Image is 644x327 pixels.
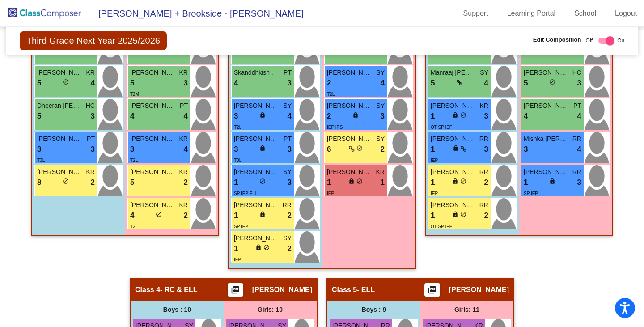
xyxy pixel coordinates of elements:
[37,167,82,177] span: [PERSON_NAME]
[86,101,95,110] span: HC
[234,77,238,89] span: 4
[37,177,41,188] span: 8
[234,177,238,188] span: 1
[452,211,458,217] span: lock
[376,134,385,144] span: SY
[484,177,488,188] span: 2
[431,167,475,177] span: [PERSON_NAME]
[484,144,488,155] span: 3
[130,110,134,122] span: 4
[234,101,279,110] span: [PERSON_NAME]
[381,144,385,155] span: 2
[524,167,568,177] span: [PERSON_NAME]
[431,134,475,144] span: [PERSON_NAME]
[431,101,475,110] span: [PERSON_NAME]
[356,145,363,151] span: do_not_disturb_alt
[130,144,134,155] span: 3
[327,177,331,188] span: 1
[234,158,241,163] span: T3L
[533,35,581,44] span: Edit Composition
[431,158,438,163] span: IEP
[381,177,385,188] span: 1
[234,257,241,262] span: IEP
[130,92,139,97] span: T2M
[431,68,475,77] span: Manraaj [PERSON_NAME]
[288,144,292,155] span: 3
[327,167,372,177] span: [PERSON_NAME]
[91,110,95,122] span: 3
[86,68,95,77] span: KR
[234,125,241,130] span: T2L
[37,158,45,163] span: T3L
[283,200,292,210] span: RR
[357,285,375,294] span: - ELL
[20,31,167,50] span: Third Grade Next Year 2025/2026
[327,101,372,110] span: [PERSON_NAME]
[585,37,593,45] span: Off
[180,101,188,110] span: PT
[524,77,528,89] span: 5
[327,134,372,144] span: [PERSON_NAME]
[431,144,435,155] span: 1
[86,167,95,177] span: KR
[288,110,292,122] span: 4
[255,244,262,251] span: lock
[37,144,41,155] span: 3
[608,6,644,21] a: Logout
[230,285,241,298] mat-icon: picture_as_pdf
[381,77,385,89] span: 4
[327,110,331,122] span: 2
[327,68,372,77] span: [PERSON_NAME]
[234,210,238,221] span: 1
[572,167,581,177] span: RR
[184,210,188,221] span: 2
[130,101,175,110] span: [PERSON_NAME]
[460,178,466,184] span: do_not_disturb_alt
[234,243,238,255] span: 1
[37,134,82,144] span: [PERSON_NAME]
[283,234,292,243] span: SY
[63,79,69,85] span: do_not_disturb_alt
[524,134,568,144] span: Mishka [PERSON_NAME]
[577,177,581,188] span: 3
[452,112,458,118] span: lock
[524,101,568,110] span: [PERSON_NAME]
[327,144,331,155] span: 6
[252,285,312,294] span: [PERSON_NAME]
[327,92,335,97] span: T2L
[524,110,528,122] span: 4
[288,210,292,221] span: 2
[376,167,385,177] span: KR
[179,200,188,210] span: KR
[617,37,624,45] span: On
[327,125,343,130] span: IEP IRS
[228,283,243,297] button: Print Students Details
[263,244,270,251] span: do_not_disturb_alt
[424,283,440,297] button: Print Students Details
[484,210,488,221] span: 2
[130,210,134,221] span: 4
[184,144,188,155] span: 4
[431,110,435,122] span: 1
[135,285,160,294] span: Class 4
[484,77,488,89] span: 4
[460,112,466,118] span: do_not_disturb_alt
[283,101,292,110] span: SY
[376,68,385,77] span: SY
[500,6,563,21] a: Learning Portal
[431,177,435,188] span: 1
[234,167,279,177] span: [PERSON_NAME]
[130,177,134,188] span: 5
[577,144,581,155] span: 4
[431,210,435,221] span: 1
[332,285,357,294] span: Class 5
[130,77,134,89] span: 5
[184,177,188,188] span: 2
[452,178,458,184] span: lock
[234,191,257,196] span: SP IEP ELL
[431,200,475,210] span: [PERSON_NAME]
[130,200,175,210] span: [PERSON_NAME]
[283,167,292,177] span: SY
[130,167,175,177] span: [PERSON_NAME]
[288,177,292,188] span: 3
